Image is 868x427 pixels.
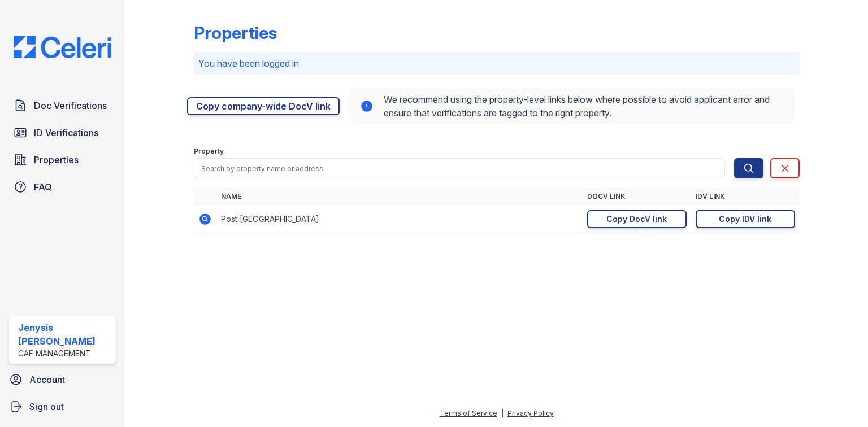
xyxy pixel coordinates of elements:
a: Copy IDV link [696,210,795,228]
span: Properties [34,153,79,167]
label: Property [194,147,224,156]
a: FAQ [9,176,116,198]
a: Terms of Service [440,409,497,417]
div: CAF Management [18,348,111,359]
th: DocV Link [583,188,691,206]
a: Privacy Policy [507,409,554,417]
span: Sign out [29,400,64,413]
img: CE_Logo_Blue-a8612792a0a2168367f1c8372b55b34899dd931a85d93a1a3d3e32e68fde9ad4.png [5,36,120,58]
span: FAQ [34,180,52,194]
a: Properties [9,149,116,171]
a: Account [5,368,120,391]
th: IDV Link [691,188,800,206]
td: Post [GEOGRAPHIC_DATA] [216,206,583,233]
span: ID Verifications [34,126,98,140]
a: Copy DocV link [587,210,687,228]
span: Account [29,373,65,386]
div: We recommend using the property-level links below where possible to avoid applicant error and ens... [351,88,795,124]
div: Copy DocV link [606,213,667,225]
span: Doc Verifications [34,99,107,112]
a: ID Verifications [9,121,116,144]
div: Copy IDV link [719,213,771,225]
div: Jenysis [PERSON_NAME] [18,321,111,348]
input: Search by property name or address [194,158,725,178]
a: Doc Verifications [9,94,116,117]
p: You have been logged in [198,56,795,70]
div: Properties [194,23,277,43]
th: Name [216,188,583,206]
a: Sign out [5,395,120,418]
a: Copy company-wide DocV link [187,97,340,115]
div: | [501,409,504,417]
